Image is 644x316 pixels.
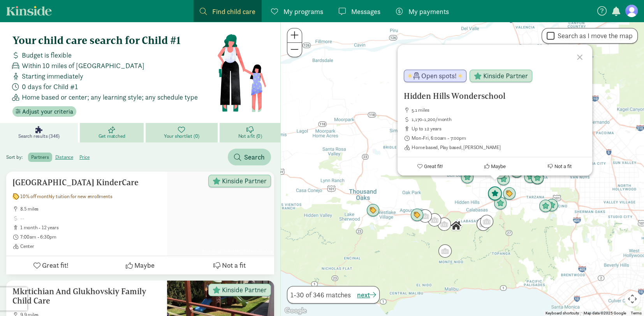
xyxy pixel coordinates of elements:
span: Get matched [99,133,125,139]
span: Kinside Partner [222,177,267,184]
span: up to 12 years [412,126,586,132]
span: 7:00am - 6:30pm [20,234,161,240]
span: Home based, Play based, [PERSON_NAME] [412,144,586,151]
span: Not a fit [554,163,572,169]
div: Click to see details [473,214,493,234]
label: Search as I move the map [554,31,633,40]
a: Terms (opens in new tab) [631,311,642,315]
span: 1,170-1,200/month [412,116,586,123]
img: Google [283,306,308,316]
span: 1-30 of 346 matches [290,290,351,300]
div: Click to see details [542,196,561,215]
span: Not a fit (0) [238,133,262,139]
span: Search results (346) [18,133,60,139]
span: 10% off monthly tuition for new enrollments [20,193,112,200]
button: Adjust your criteria [12,106,76,117]
span: Sort by: [6,154,27,160]
div: Click to see details [500,184,519,204]
span: Starting immediately [22,71,83,81]
a: Not a fit (0) [220,123,280,142]
a: [GEOGRAPHIC_DATA] KinderCare [216,249,273,254]
button: Keyboard shortcuts [545,311,579,316]
span: Mon-Fri, 6:00am - 7:00pm [412,135,586,141]
div: Click to see details [477,212,496,231]
span: Photo by [201,247,274,256]
button: Map camera controls [625,291,640,307]
div: Click to see details [363,201,383,220]
span: Center [20,243,161,249]
div: Click to see details [407,205,427,225]
span: Kinside Partner [483,72,528,79]
span: Find child care [212,6,255,17]
span: Great fit! [42,260,69,270]
button: Great fit! [6,256,95,274]
a: Get matched [80,123,145,142]
span: 8.5 miles [20,206,161,212]
div: Click to see details [491,194,510,213]
a: Your shortlist (0) [146,123,220,142]
span: Home based or center; any learning style; any schedule type [22,92,198,102]
span: Your shortlist (0) [164,133,199,139]
button: next [357,290,376,300]
span: Within 10 miles of [GEOGRAPHIC_DATA] [22,60,144,71]
label: distance [52,153,76,162]
h5: Mkrtichian And Glukhovskiy Family Child Care [12,287,161,305]
button: Great fit! [398,157,463,176]
div: Click to see details [528,169,547,188]
a: Kinside [6,6,52,16]
span: 0 days for Child #1 [22,81,78,92]
span: Map data ©2025 Google [584,311,626,315]
div: Click to see details [415,206,435,226]
h5: Hidden Hills Wonderschool [404,91,586,101]
button: Maybe [462,157,527,176]
span: Not a fit [222,260,246,270]
label: partners [28,153,52,162]
button: Not a fit [185,256,274,274]
span: 5.1 miles [412,107,586,113]
span: My programs [283,6,323,17]
button: Maybe [95,256,185,274]
span: Maybe [491,163,505,169]
span: My payments [408,6,449,17]
span: Search [244,152,265,162]
button: Not a fit [527,157,592,176]
div: Click to see details [425,210,444,230]
div: Click to see details [484,183,505,204]
div: Click to see details [446,216,466,235]
a: Open this area in Google Maps (opens a new window) [283,306,308,316]
span: Kinside Partner [222,286,267,293]
div: Click to see details [457,168,477,187]
span: Open spots! [421,72,457,79]
span: Budget is flexible [22,50,72,60]
button: Search [228,149,271,165]
div: Click to see details [521,167,540,187]
span: Adjust your criteria [22,107,73,116]
label: price [76,153,93,162]
div: Click to see details [435,214,454,234]
span: Great fit! [424,163,442,169]
span: 1 month - 12 years [20,225,161,231]
span: Messages [351,6,380,17]
div: Click to see details [536,197,555,216]
span: Maybe [134,260,155,270]
div: Click to see details [435,241,455,261]
h5: [GEOGRAPHIC_DATA] KinderCare [12,178,161,187]
h4: Your child care search for Child #1 [12,34,217,47]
